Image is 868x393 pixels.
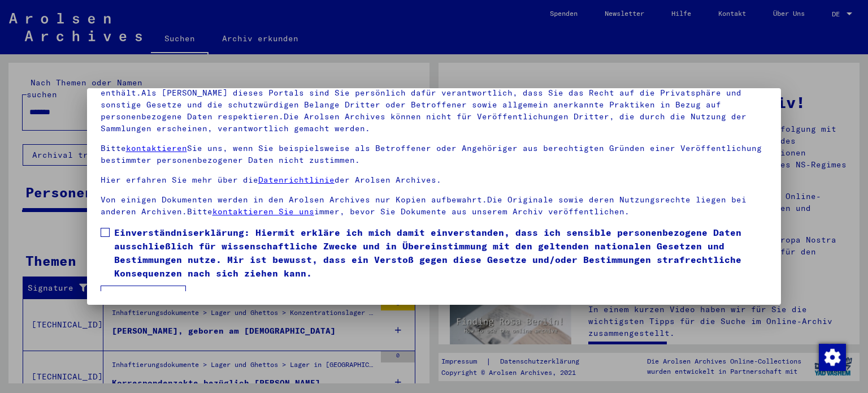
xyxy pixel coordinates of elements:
[101,286,186,307] button: Ich stimme zu
[818,343,845,370] div: Zustimmung ändern
[101,75,768,135] p: Bitte beachten Sie, dass dieses Portal über NS - Verfolgte sensible Daten zu identifizierten oder...
[101,174,768,186] p: Hier erfahren Sie mehr über die der Arolsen Archives.
[126,143,187,153] a: kontaktieren
[212,206,314,217] a: kontaktieren Sie uns
[101,194,768,218] p: Von einigen Dokumenten werden in den Arolsen Archives nur Kopien aufbewahrt.Die Originale sowie d...
[819,344,846,371] img: Zustimmung ändern
[258,175,335,185] a: Datenrichtlinie
[101,142,768,166] p: Bitte Sie uns, wenn Sie beispielsweise als Betroffener oder Angehöriger aus berechtigten Gründen ...
[114,226,768,280] span: Einverständniserklärung: Hiermit erkläre ich mich damit einverstanden, dass ich sensible personen...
